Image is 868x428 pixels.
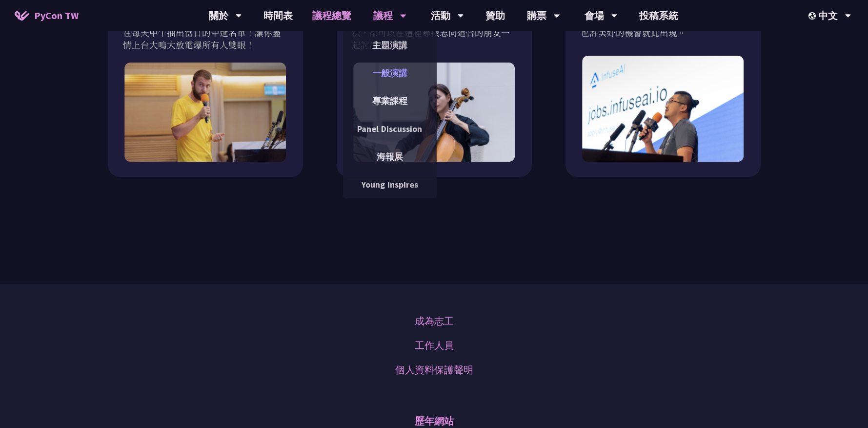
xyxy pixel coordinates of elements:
[415,314,454,328] a: 成為志工
[808,12,818,20] img: Locale Icon
[395,363,473,377] a: 個人資料保護聲明
[343,145,437,168] a: 海報展
[124,63,286,162] img: Lightning Talk
[34,8,79,23] span: PyCon TW
[343,62,437,85] a: 一般演講
[15,11,29,21] img: Home icon of PyCon TW 2025
[582,56,744,162] img: Job Fair
[5,3,88,28] a: PyCon TW
[343,173,437,196] a: Young Inspires
[343,34,437,57] a: 主題演講
[343,117,437,140] a: Panel Discussion
[415,338,454,353] a: 工作人員
[343,89,437,112] a: 專業課程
